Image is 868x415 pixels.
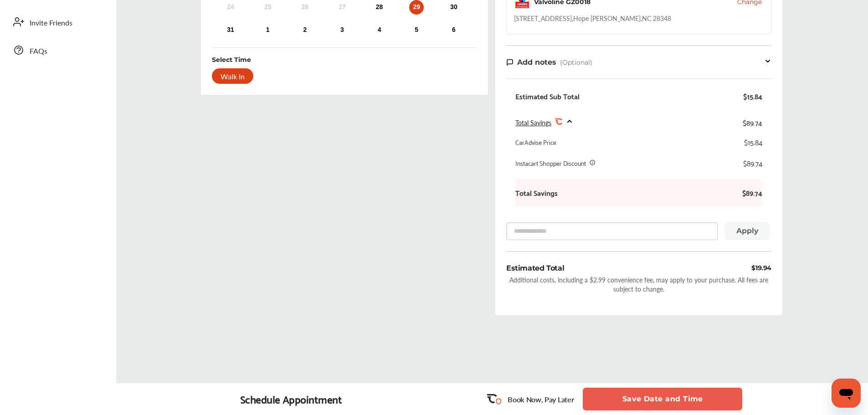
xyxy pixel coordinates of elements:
div: Estimated Total [506,263,564,273]
div: CarAdvise Price [515,138,556,147]
a: Invite Friends [8,10,107,34]
b: Total Savings [515,188,558,197]
button: Save Date and Time [583,388,742,410]
div: $89.74 [743,159,762,168]
span: Invite Friends [30,17,72,29]
iframe: Button to launch messaging window [832,379,861,408]
b: $89.74 [735,188,762,197]
span: Add notes [517,58,556,67]
div: $15.84 [744,138,762,147]
span: FAQs [30,46,47,57]
div: Schedule Appointment [240,393,342,405]
div: Select Time [212,55,251,64]
div: Choose Tuesday, September 2nd, 2025 [298,23,312,37]
button: Apply [725,222,770,240]
div: Walk In [212,68,253,84]
span: (Optional) [560,58,592,67]
span: Total Savings [515,118,551,127]
div: Choose Thursday, September 4th, 2025 [372,23,387,37]
p: Book Now, Pay Later [508,394,574,405]
div: Estimated Sub Total [515,92,580,101]
div: Choose Monday, September 1st, 2025 [261,23,275,37]
div: Choose Friday, September 5th, 2025 [409,23,424,37]
div: Choose Saturday, September 6th, 2025 [447,23,461,37]
div: Choose Sunday, August 31st, 2025 [223,23,238,37]
div: [STREET_ADDRESS] , Hope [PERSON_NAME] , NC 28348 [514,14,671,23]
div: $19.94 [751,263,771,273]
div: $89.74 [743,116,762,128]
a: FAQs [8,38,107,62]
div: Instacart Shopper Discount [515,159,586,168]
div: Additional costs, including a $2.99 convenience fee, may apply to your purchase. All fees are sub... [506,275,771,293]
img: note-icon.db9493fa.svg [506,58,514,66]
div: $15.84 [743,92,762,101]
div: Choose Wednesday, September 3rd, 2025 [335,23,349,37]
